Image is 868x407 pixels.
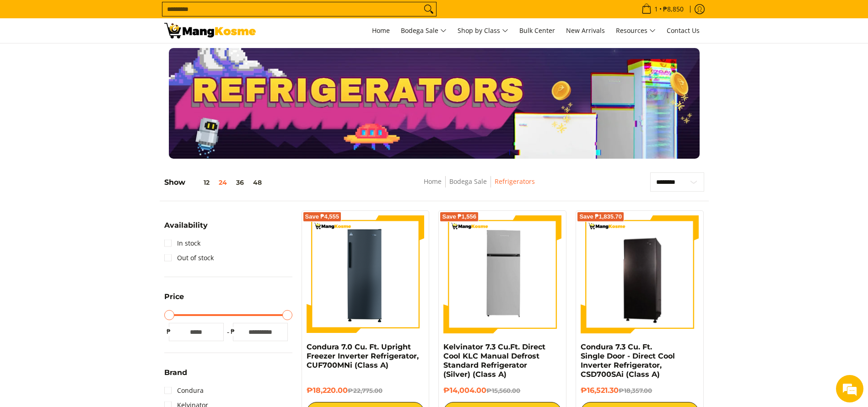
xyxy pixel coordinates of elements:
[372,26,390,35] span: Home
[228,327,237,336] span: ₱
[164,222,208,229] span: Availability
[424,177,442,186] a: Home
[662,18,704,43] a: Contact Us
[579,214,622,220] span: Save ₱1,835.70
[248,179,266,186] button: 48
[307,215,425,333] img: Condura 7.0 Cu. Ft. Upright Freezer Inverter Refrigerator, CUF700MNi (Class A)
[486,387,520,394] del: ₱15,560.00
[164,327,173,336] span: ₱
[566,26,605,35] span: New Arrivals
[581,386,699,395] h6: ₱16,521.30
[401,25,447,37] span: Bodega Sale
[443,386,561,395] h6: ₱14,004.00
[367,18,394,43] a: Home
[561,18,609,43] a: New Arrivals
[164,369,187,376] span: Brand
[164,23,256,38] img: Bodega Sale Refrigerator l Mang Kosme: Home Appliances Warehouse Sale
[164,222,208,236] summary: Open
[307,386,425,395] h6: ₱18,220.00
[164,293,184,300] span: Price
[443,215,561,333] img: Kelvinator 7.3 Cu.Ft. Direct Cool KLC Manual Defrost Standard Refrigerator (Silver) (Class A)
[519,26,555,35] span: Bulk Center
[348,387,383,394] del: ₱22,775.00
[164,178,266,187] h5: Show
[453,18,513,43] a: Shop by Class
[164,251,214,265] a: Out of stock
[662,6,685,12] span: ₱8,850
[458,25,508,37] span: Shop by Class
[581,217,699,332] img: Condura 7.3 Cu. Ft. Single Door - Direct Cool Inverter Refrigerator, CSD700SAi (Class A)
[639,4,686,14] span: •
[443,343,545,379] a: Kelvinator 7.3 Cu.Ft. Direct Cool KLC Manual Defrost Standard Refrigerator (Silver) (Class A)
[357,176,602,197] nav: Breadcrumbs
[214,179,232,186] button: 24
[232,179,248,186] button: 36
[305,214,340,220] span: Save ₱4,555
[164,383,204,398] a: Condura
[449,177,487,186] a: Bodega Sale
[515,18,560,43] a: Bulk Center
[619,387,652,394] del: ₱18,357.00
[616,25,656,37] span: Resources
[653,6,659,12] span: 1
[396,18,451,43] a: Bodega Sale
[265,18,704,43] nav: Main Menu
[581,343,675,379] a: Condura 7.3 Cu. Ft. Single Door - Direct Cool Inverter Refrigerator, CSD700SAi (Class A)
[495,177,535,186] a: Refrigerators
[164,293,184,307] summary: Open
[611,18,660,43] a: Resources
[442,214,476,220] span: Save ₱1,556
[421,2,436,16] button: Search
[185,179,214,186] button: 12
[164,369,187,383] summary: Open
[307,343,419,370] a: Condura 7.0 Cu. Ft. Upright Freezer Inverter Refrigerator, CUF700MNi (Class A)
[164,236,200,251] a: In stock
[667,26,700,35] span: Contact Us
